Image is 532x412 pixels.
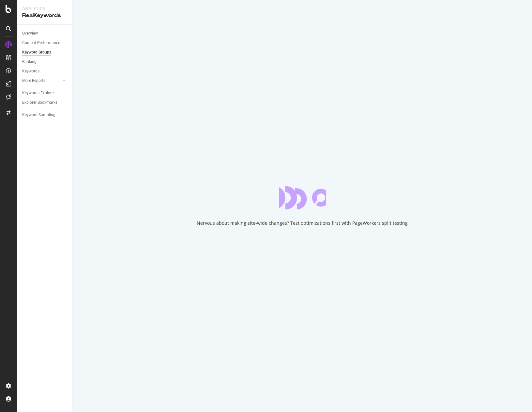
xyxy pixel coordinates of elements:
div: Explorer Bookmarks [22,99,57,106]
div: Ranking [22,58,37,65]
a: Overview [22,30,68,37]
a: Ranking [22,58,68,65]
a: Keyword Groups [22,49,68,56]
a: Keywords [22,68,68,75]
a: More Reports [22,77,61,84]
div: Content Performance [22,39,60,46]
a: Keyword Sampling [22,112,68,118]
div: Overview [22,30,38,37]
a: Content Performance [22,39,68,46]
div: More Reports [22,77,45,84]
a: Explorer Bookmarks [22,99,68,106]
div: animation [279,186,326,209]
div: RealKeywords [22,12,67,19]
div: Keyword Groups [22,49,51,56]
div: Keywords [22,68,39,75]
div: Nervous about making site-wide changes? Test optimizations first with PageWorkers split testing [197,220,408,226]
div: Analytics [22,5,67,12]
a: Keywords Explorer [22,90,68,97]
div: Keyword Sampling [22,112,55,118]
div: Keywords Explorer [22,90,55,97]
